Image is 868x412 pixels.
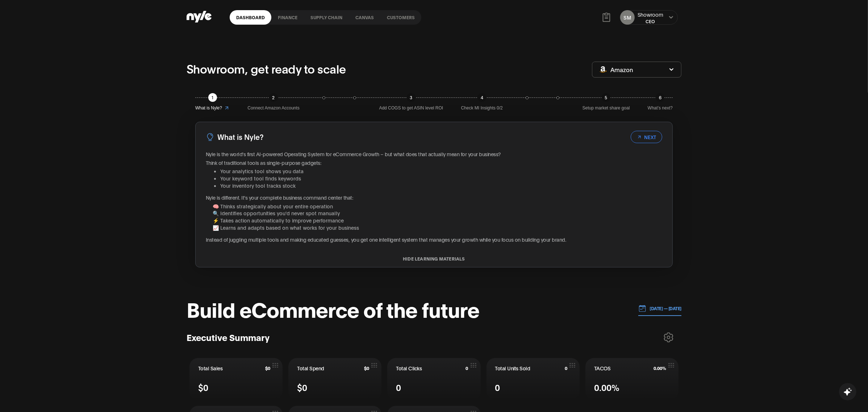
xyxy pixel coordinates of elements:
span: Total Units Sold [495,365,530,372]
div: 2 [269,93,278,102]
div: CEO [638,18,663,24]
a: finance [271,10,304,25]
button: NEXT [631,131,662,143]
span: Total Sales [198,365,223,372]
img: LightBulb [206,133,214,141]
span: Check MI Insights 0/2 [461,105,503,112]
span: Total Spend [297,365,324,372]
li: Your keyword tool finds keywords [220,175,662,182]
p: Nyle is the world's first AI-powered Operating System for eCommerce Growth – but what does that a... [206,150,662,158]
p: Showroom, get ready to scale [187,60,346,77]
a: Canvas [349,10,380,25]
div: Showroom [638,11,663,18]
img: 01.01.24 — 07.01.24 [638,304,646,312]
div: 5 [602,93,610,102]
span: Add COGS to get ASIN level ROI [379,105,443,112]
button: Total Spend$0$0 [288,358,381,400]
div: 3 [407,93,416,102]
img: Amazon [600,66,607,72]
span: TACOS [594,365,611,372]
li: Your inventory tool tracks stock [220,182,662,189]
span: What is Nyle? [195,105,222,112]
button: HIDE LEARNING MATERIALS [196,256,672,261]
button: Amazon [592,62,681,78]
span: 0.00% [654,366,666,371]
p: Instead of juggling multiple tools and making educated guesses, you get one intelligent system th... [206,236,662,243]
span: 0 [466,366,468,371]
p: [DATE] — [DATE] [646,305,682,312]
span: $0 [198,381,208,394]
div: 6 [656,93,664,102]
p: Nyle is different. It's your complete business command center that: [206,194,662,201]
span: 0 [565,366,567,371]
a: Dashboard [230,10,271,25]
p: Think of traditional tools as single-purpose gadgets: [206,159,662,166]
button: Total Sales$0$0 [189,358,283,400]
li: 🧠 Thinks strategically about your entire operation [213,203,662,210]
li: 📈 Learns and adapts based on what works for your business [213,224,662,231]
span: $0 [265,366,270,371]
button: TACOS0.00%0.00% [585,358,679,400]
span: 0 [396,381,401,394]
span: Connect Amazon Accounts [247,105,299,112]
button: Total Clicks00 [387,358,480,400]
div: 1 [208,93,217,102]
button: SM [620,10,635,25]
span: $0 [364,366,369,371]
span: Setup market share goal [583,105,630,112]
button: [DATE] — [DATE] [638,301,682,316]
h1: Build eCommerce of the future [187,298,479,320]
span: $0 [297,381,307,394]
a: Customers [380,10,421,25]
li: 🔍 Identifies opportunities you'd never spot manually [213,209,662,217]
span: Total Clicks [396,365,422,372]
div: 4 [477,93,486,102]
button: Total Units Sold00 [487,358,580,400]
li: ⚡ Takes action automatically to improve performance [213,217,662,224]
span: 0 [495,381,500,394]
span: Amazon [610,66,633,74]
h3: Executive Summary [187,332,270,343]
a: Supply chain [304,10,349,25]
span: What’s next? [648,105,673,112]
li: Your analytics tool shows you data [220,167,662,175]
h3: What is Nyle? [217,131,263,142]
button: ShowroomCEO [638,11,663,24]
span: 0.00% [594,381,619,394]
